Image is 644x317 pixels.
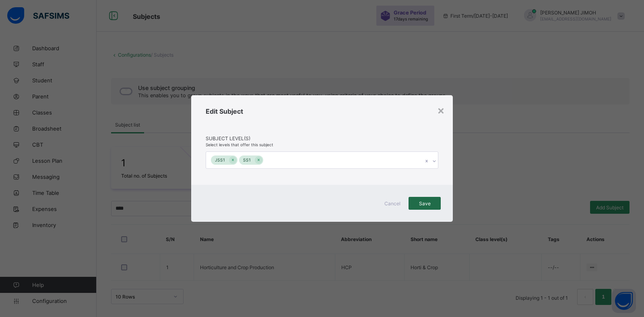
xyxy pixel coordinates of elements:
div: × [437,103,445,117]
span: Save [415,200,435,207]
span: Select levels that offer this subject [206,142,273,147]
div: SS1 [239,155,255,165]
span: Edit Subject [206,107,243,115]
div: JSS1 [211,155,229,165]
span: Cancel [383,200,402,207]
span: Subject Level(s) [206,135,438,141]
